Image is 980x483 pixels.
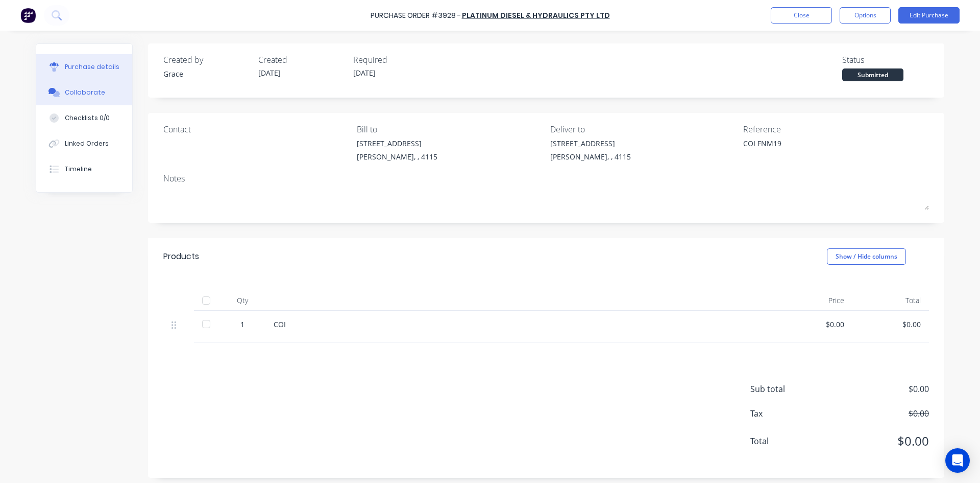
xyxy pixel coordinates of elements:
div: [PERSON_NAME], , 4115 [357,151,437,162]
div: Open Intercom Messenger [945,448,970,473]
div: [STREET_ADDRESS] [550,138,631,149]
button: Timeline [36,156,132,182]
div: Purchase Order #3928 - [371,10,461,21]
div: Grace [163,68,250,79]
div: Notes [163,172,929,185]
button: Close [771,7,832,24]
div: $0.00 [784,319,844,330]
div: Submitted [842,68,903,81]
div: Purchase details [65,62,119,72]
div: Price [776,290,852,311]
textarea: COI FNM19 [743,138,871,161]
div: Created [258,54,345,66]
span: Tax [750,407,827,420]
div: Products [163,250,199,263]
span: $0.00 [827,407,929,420]
span: $0.00 [827,432,929,450]
img: Factory [20,8,36,23]
div: Required [353,54,440,66]
div: Contact [163,123,349,135]
button: Linked Orders [36,131,132,156]
div: [PERSON_NAME], , 4115 [550,151,631,162]
div: Bill to [357,123,543,135]
div: Status [842,54,929,66]
span: Sub total [750,383,827,395]
button: Edit Purchase [898,7,960,24]
button: Collaborate [36,80,132,105]
button: Checklists 0/0 [36,105,132,131]
div: Linked Orders [65,139,109,148]
div: Checklists 0/0 [65,113,110,123]
div: Total [852,290,929,311]
span: $0.00 [827,383,929,395]
div: Collaborate [65,88,105,97]
button: Options [840,7,891,24]
div: Created by [163,54,250,66]
a: Platinum Diesel & Hydraulics Pty Ltd [462,10,610,20]
button: Show / Hide columns [827,248,906,265]
span: Total [750,435,827,447]
div: Timeline [65,165,92,174]
div: Deliver to [550,123,736,135]
button: Purchase details [36,54,132,80]
div: $0.00 [861,319,921,330]
div: Qty [219,290,265,311]
div: [STREET_ADDRESS] [357,138,437,149]
div: Reference [743,123,929,135]
div: COI [274,319,768,330]
div: 1 [228,319,257,330]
